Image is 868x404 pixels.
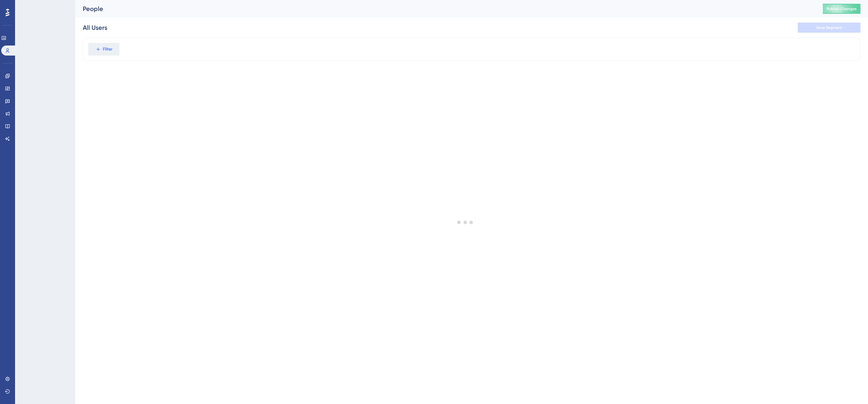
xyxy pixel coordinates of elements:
span: Save Segment [816,25,842,30]
span: Publish Changes [827,6,857,11]
button: Publish Changes [823,4,860,14]
div: All Users [83,23,107,32]
button: Save Segment [798,23,860,33]
div: People [83,4,807,13]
